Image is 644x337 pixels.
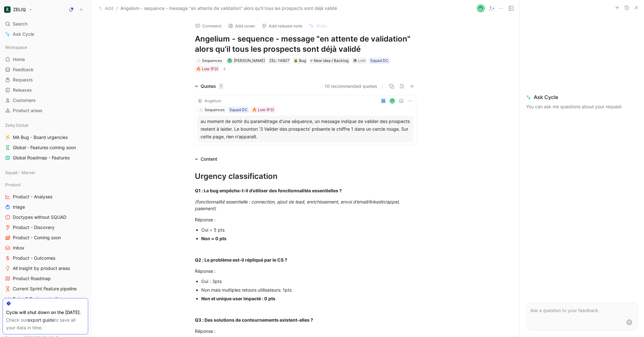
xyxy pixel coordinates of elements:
a: Feedback [3,65,88,74]
a: Global - Features coming soon [3,143,88,152]
a: Current Sprint Feature pipeline [3,284,88,294]
a: Global Roadmap - Features [3,153,88,163]
div: ZEL-14907 [269,57,289,64]
span: Current Sprint Feature pipeline [13,286,77,292]
div: ProductProduct - AnalysestriageDoctypes without SQUADProduct - DiscoveryProduct - Coming soonInbo... [3,180,88,304]
img: avatar [228,59,232,62]
span: Customers [13,97,36,103]
button: Comment [192,21,225,30]
div: Bug [294,57,306,64]
a: MA Bug - Board urgencies [3,133,88,142]
div: Oui = 5 pts [201,226,416,233]
button: Write [306,21,330,30]
div: Product [3,180,88,189]
div: Réponse : [195,216,416,223]
img: 🪲 [294,59,298,63]
button: Add [97,4,115,12]
span: Requests [13,77,33,83]
button: 10 recommended quotes [325,82,377,90]
span: Search [13,20,27,28]
div: 1 [218,83,224,89]
div: Zeliq GlobalMA Bug - Board urgenciesGlobal - Features coming soonGlobal Roadmap - Features [3,120,88,163]
strong: Non = 0 pts [201,236,226,241]
div: Check our to save all your data in time. [6,316,85,332]
span: / [116,4,118,12]
a: Releases [3,85,88,95]
h1: Angelium - sequence - message "en attente de validation" alors qu'il tous les prospects sont déjà... [195,34,416,54]
span: Product - Analyses [13,194,52,200]
a: Product - Coming soon [3,233,88,242]
span: Home [13,56,25,63]
span: Product - Coming soon [13,234,61,241]
div: Link [358,57,366,64]
span: Feedback [13,66,34,73]
div: New idea / Backlog [309,57,350,64]
span: Product [5,181,21,188]
span: Ask Cycle [13,30,34,38]
button: Add cover [225,21,258,30]
div: Squad - Marvel [3,168,88,179]
div: Content [192,155,220,163]
a: Product Roadmap [3,274,88,283]
span: Angelium - sequence - message "en attente de validation" alors qu'il tous les prospects sont déjà... [120,4,337,12]
a: Ask Cycle [3,29,88,39]
span: Inbox [13,245,25,251]
p: You can ask me questions about your request [526,103,638,111]
span: Product - Outcomes [13,255,55,261]
span: Global Roadmap - Features [13,155,70,161]
div: 🔥 Low (P3) [196,66,218,72]
div: Cycle will shut down on the [DATE]. [6,309,85,316]
div: Réponse : [195,268,416,274]
h1: ZELIQ [13,7,26,12]
a: Inbox [3,243,88,253]
div: Sequences [204,107,225,113]
span: Product - Discovery [13,224,55,231]
a: Home [3,55,88,64]
div: Urgency classification [195,171,416,182]
div: Workspace [3,42,88,52]
span: Ask Cycle [526,93,638,101]
span: triage [13,204,25,210]
div: Quotes [201,82,224,90]
strong: Q2 : Le problème est-il répliqué par le CS ? [195,257,287,263]
div: Squad DC [370,57,388,64]
span: Product Roadmap [13,275,51,282]
div: Angelium [204,98,221,104]
span: Workspace [5,44,27,50]
button: ZELIQZELIQ [3,5,34,14]
a: Epics & Feature pipeline [3,294,88,304]
a: Product - Analyses [3,192,88,202]
span: Doctypes without SQUAD [13,214,66,220]
span: Product areas [13,107,42,114]
div: Quotes1 [192,82,226,90]
img: avatar [390,99,394,103]
div: Search [3,19,88,29]
span: Squad - Marvel [5,169,35,176]
div: Oui : 3pts [201,278,416,285]
a: Requests [3,75,88,85]
span: MA Bug - Board urgencies [13,134,68,141]
img: ZELIQ [4,6,11,13]
a: Product - Outcomes [3,253,88,263]
span: Epics & Feature pipeline [13,296,63,302]
img: avatar [478,5,484,11]
div: Squad - Marvel [3,168,88,177]
div: Content [201,155,217,163]
div: 🪲Bug [293,57,307,64]
span: [PERSON_NAME] [234,58,265,63]
div: Zeliq Global [3,120,88,130]
button: Add release note [259,21,305,30]
div: Squad DC [229,107,248,113]
span: New idea / Backlog [314,57,349,64]
span: All insight by product areas [13,265,70,272]
a: export guide [27,317,54,323]
span: Write [316,23,327,29]
a: Customers [3,96,88,105]
a: Product - Discovery [3,223,88,232]
span: Releases [13,87,32,93]
div: R [197,98,203,103]
a: triage [3,202,88,212]
a: All insight by product areas [3,264,88,273]
div: Sequences [202,57,222,64]
a: Doctypes without SQUAD [3,212,88,222]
